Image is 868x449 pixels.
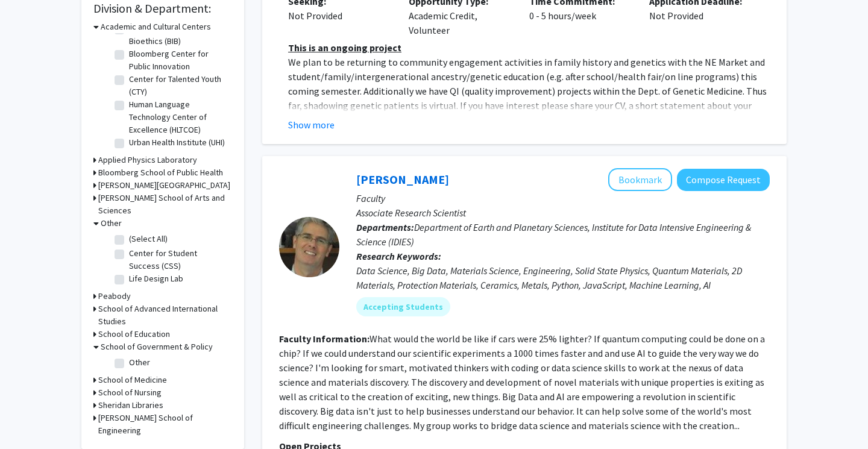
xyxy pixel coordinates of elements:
b: Departments: [356,221,414,233]
h2: Division & Department: [93,1,232,16]
button: Show more [288,118,335,132]
h3: School of Nursing [98,386,162,399]
label: Bloomberg Center for Public Innovation [129,48,229,73]
label: Other [129,356,150,369]
p: Associate Research Scientist [356,206,770,220]
span: Department of Earth and Planetary Sciences, Institute for Data Intensive Engineering & Science (I... [356,221,751,248]
label: Center for Student Success (CSS) [129,247,229,272]
label: (Select All) [129,233,168,245]
h3: [PERSON_NAME] School of Engineering [98,412,232,437]
h3: Other [101,217,122,230]
mat-chip: Accepting Students [356,297,450,316]
p: We plan to be returning to community engagement activities in family history and genetics with th... [288,55,770,142]
h3: Applied Physics Laboratory [98,154,197,166]
a: [PERSON_NAME] [356,172,449,187]
button: Add David Elbert to Bookmarks [608,168,672,191]
label: Center for Talented Youth (CTY) [129,73,229,98]
b: Faculty Information: [279,333,370,345]
label: [PERSON_NAME] Institute of Bioethics (BIB) [129,22,229,48]
div: Data Science, Big Data, Materials Science, Engineering, Solid State Physics, Quantum Materials, 2... [356,263,770,292]
label: Life Design Lab [129,272,183,285]
h3: School of Medicine [98,374,167,386]
fg-read-more: What would the world be like if cars were 25% lighter? If quantum computing could be done on a ch... [279,333,765,432]
button: Compose Request to David Elbert [677,169,770,191]
iframe: Chat [9,395,51,440]
div: Not Provided [288,8,391,23]
label: Human Language Technology Center of Excellence (HLTCOE) [129,98,229,136]
u: This is an ongoing project [288,42,401,54]
h3: [PERSON_NAME][GEOGRAPHIC_DATA] [98,179,230,192]
p: Faculty [356,191,770,206]
h3: Academic and Cultural Centers [101,20,211,33]
h3: School of Advanced International Studies [98,303,232,328]
h3: [PERSON_NAME] School of Arts and Sciences [98,192,232,217]
h3: Peabody [98,290,131,303]
b: Research Keywords: [356,250,441,262]
label: Urban Health Institute (UHI) [129,136,225,149]
h3: Sheridan Libraries [98,399,163,412]
h3: School of Education [98,328,170,341]
h3: School of Government & Policy [101,341,213,353]
h3: Bloomberg School of Public Health [98,166,223,179]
